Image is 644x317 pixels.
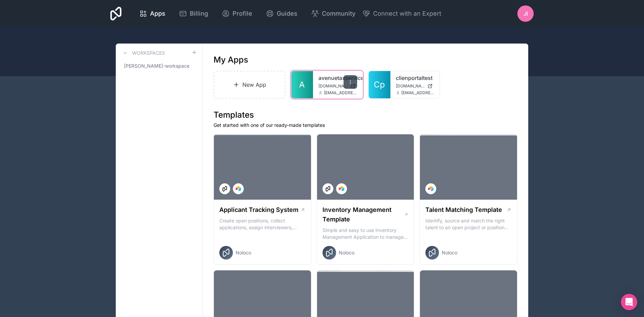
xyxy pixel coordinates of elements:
[134,6,171,21] a: Apps
[523,10,528,18] span: JI
[374,79,385,90] span: Cp
[236,249,251,256] span: Noloco
[214,54,248,65] h1: My Apps
[396,74,435,82] a: clienportaltest
[233,9,252,18] span: Profile
[219,205,298,215] h1: Applicant Tracking System
[396,83,425,89] span: [DOMAIN_NAME]
[306,6,361,21] a: Community
[339,249,354,256] span: Noloco
[362,9,441,18] button: Connect with an Expert
[219,217,306,231] p: Create open positions, collect applications, assign interviewers, centralise candidate feedback a...
[260,6,303,21] a: Guides
[121,60,197,72] a: [PERSON_NAME]-workspace
[236,186,241,191] img: Airtable Logo
[121,49,165,57] a: Workspaces
[277,9,297,18] span: Guides
[322,9,355,18] span: Community
[425,217,512,231] p: Identify, source and match the right talent to an open project or position with our Talent Matchi...
[216,6,258,21] a: Profile
[214,122,517,129] p: Get started with one of our ready-made templates
[425,205,502,215] h1: Talent Matching Template
[124,63,189,69] span: [PERSON_NAME]-workspace
[150,9,165,18] span: Apps
[214,71,286,99] a: New App
[373,9,441,18] span: Connect with an Expert
[132,50,165,56] h3: Workspaces
[369,71,390,98] a: Cp
[291,71,313,98] a: A
[173,6,214,21] a: Billing
[323,205,404,224] h1: Inventory Management Template
[299,79,305,90] span: A
[214,110,517,120] h1: Templates
[318,83,348,89] span: [DOMAIN_NAME]
[190,9,208,18] span: Billing
[442,249,457,256] span: Noloco
[318,74,357,82] a: avenuetaxservice
[621,294,637,310] div: Open Intercom Messenger
[401,90,435,96] span: [EMAIL_ADDRESS][DOMAIN_NAME]
[339,186,344,191] img: Airtable Logo
[396,83,435,89] a: [DOMAIN_NAME]
[428,186,434,191] img: Airtable Logo
[324,90,357,96] span: [EMAIL_ADDRESS][DOMAIN_NAME]
[318,83,357,89] a: [DOMAIN_NAME]
[323,227,409,240] p: Simple and easy to use Inventory Management Application to manage your stock, orders and Manufact...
